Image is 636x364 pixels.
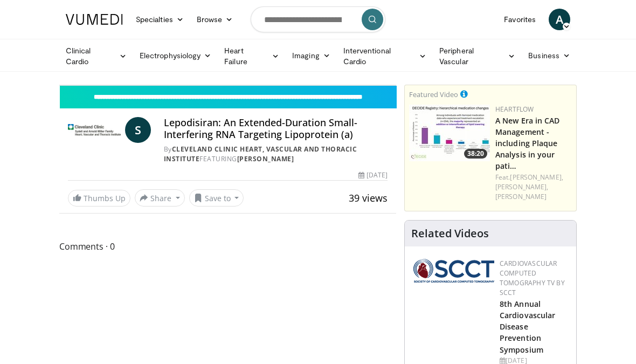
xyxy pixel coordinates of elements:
[68,117,121,143] img: Cleveland Clinic Heart, Vascular and Thoracic Institute
[129,9,190,30] a: Specialties
[358,170,388,180] div: [DATE]
[286,45,337,66] a: Imaging
[495,115,560,171] a: A New Era in CAD Management - including Plaque Analysis in your pati…
[500,299,555,354] a: 8th Annual Cardiovascular Disease Prevention Symposium
[59,239,396,253] span: Comments 0
[495,105,534,114] a: Heartflow
[66,14,123,25] img: VuMedi Logo
[522,45,577,66] a: Business
[495,182,548,191] a: [PERSON_NAME],
[189,189,244,207] button: Save to
[337,45,433,67] a: Interventional Cardio
[251,6,385,32] input: Search topics, interventions
[164,145,357,163] a: Cleveland Clinic Heart, Vascular and Thoracic Institute
[413,259,494,283] img: 51a70120-4f25-49cc-93a4-67582377e75f.png.150x105_q85_autocrop_double_scale_upscale_version-0.2.png
[549,9,570,30] a: A
[433,45,522,67] a: Peripheral Vascular
[497,9,542,30] a: Favorites
[464,149,487,159] span: 38:20
[237,154,294,163] a: [PERSON_NAME]
[495,173,572,202] div: Feat.
[164,145,388,164] div: By FEATURING
[190,9,240,30] a: Browse
[411,227,489,240] h4: Related Videos
[349,191,388,204] span: 39 views
[409,105,490,161] a: 38:20
[133,45,218,66] a: Electrophysiology
[510,173,563,182] a: [PERSON_NAME],
[135,189,185,207] button: Share
[409,90,458,99] small: Featured Video
[500,259,565,297] a: Cardiovascular Computed Tomography TV by SCCT
[409,105,490,161] img: 738d0e2d-290f-4d89-8861-908fb8b721dc.150x105_q85_crop-smart_upscale.jpg
[164,117,388,140] h4: Lepodisiran: An Extended-Duration Small-Interfering RNA Targeting Lipoprotein (a)
[125,117,151,143] a: S
[59,45,133,67] a: Clinical Cardio
[68,190,130,207] a: Thumbs Up
[495,192,547,201] a: [PERSON_NAME]
[218,45,286,67] a: Heart Failure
